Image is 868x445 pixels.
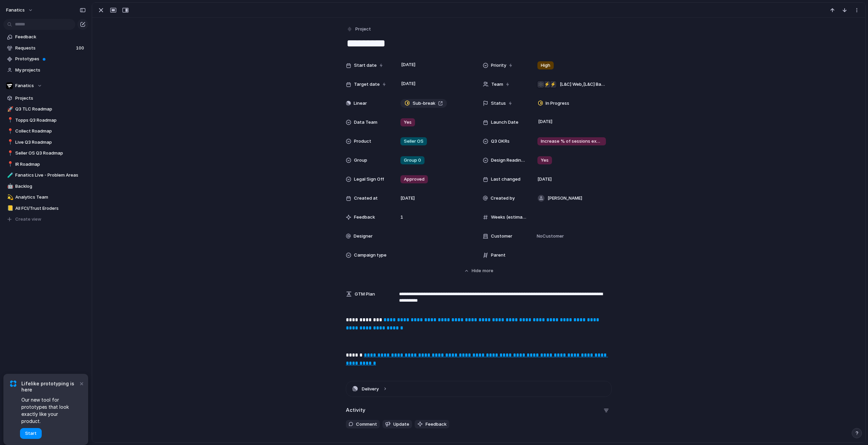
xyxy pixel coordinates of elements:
[6,7,25,14] span: fanatics
[354,138,371,145] span: Product
[354,176,384,183] span: Legal Sign Off
[21,381,78,393] span: Lifelike prototyping is here
[3,81,88,91] button: Fanatics
[21,396,78,425] span: Our new tool for prototypes that look exactly like your product.
[404,119,412,126] span: Yes
[355,26,371,33] span: Project
[15,183,86,190] span: Backlog
[491,252,506,259] span: Parent
[354,252,387,259] span: Campaign type
[536,118,554,126] span: [DATE]
[541,138,603,145] span: Increase % of sessions exposed to IR from 41% to a monthly average of 80% in Sep
[3,65,88,75] a: My projects
[3,104,88,114] a: 🚀Q3 TLC Roadmap
[7,204,12,212] div: 📒
[535,233,564,240] span: No Customer
[354,157,367,164] span: Group
[399,61,417,69] span: [DATE]
[15,45,74,52] span: Requests
[6,106,13,113] button: 🚀
[3,148,88,158] a: 📍Seller OS Q3 Roadmap
[3,32,88,42] a: Feedback
[6,161,13,168] button: 📍
[404,176,425,183] span: Approved
[15,150,86,157] span: Seller OS Q3 Roadmap
[3,126,88,136] a: 📍Collect Roadmap
[6,205,13,212] button: 📒
[491,176,520,183] span: Last changed
[7,127,12,135] div: 📍
[3,170,88,180] div: 🧪Fanatics Live - Problem Areas
[15,106,86,113] span: Q3 TLC Roadmap
[354,81,380,88] span: Target date
[415,420,449,429] button: Feedback
[491,119,518,126] span: Launch Date
[404,138,423,145] span: Seller OS
[346,420,380,429] button: Comment
[6,117,13,124] button: 📍
[20,428,42,439] button: Start
[7,138,12,146] div: 📍
[6,194,13,201] button: 💫
[491,233,512,240] span: Customer
[15,205,86,212] span: All FCI/Trust Eroders
[491,195,515,202] span: Created by
[399,80,417,88] span: [DATE]
[345,24,373,34] button: Project
[3,159,88,169] a: 📍IR Roadmap
[393,421,409,428] span: Update
[3,214,88,224] button: Create view
[354,119,377,126] span: Data Team
[15,95,86,102] span: Projects
[560,81,606,88] span: [L&C] Web , [L&C] Backend , Design Team
[346,381,611,397] button: Delivery
[3,93,88,103] a: Projects
[544,81,550,88] div: ⚡
[3,137,88,147] a: 📍Live Q3 Roadmap
[6,150,13,157] button: 📍
[491,81,503,88] span: Team
[404,157,421,164] span: Group 0
[25,430,37,437] span: Start
[15,172,86,179] span: Fanatics Live - Problem Areas
[3,115,88,125] a: 📍Topps Q3 Roadmap
[400,99,447,108] a: Sub-break
[491,157,526,164] span: Design Readiness
[7,105,12,113] div: 🚀
[354,195,378,202] span: Created at
[3,192,88,202] a: 💫Analytics Team
[6,183,13,190] button: 🤖
[15,82,34,89] span: Fanatics
[3,5,37,16] button: fanatics
[7,182,12,190] div: 🤖
[7,194,12,201] div: 💫
[354,233,373,240] span: Designer
[15,161,86,168] span: IR Roadmap
[546,100,569,107] span: In Progress
[3,203,88,214] div: 📒All FCI/Trust Eroders
[6,172,13,179] button: 🧪
[346,406,366,414] h2: Activity
[548,195,582,202] span: [PERSON_NAME]
[354,214,375,221] span: Feedback
[15,194,86,201] span: Analytics Team
[537,176,552,183] span: [DATE]
[491,138,510,145] span: Q3 OKRs
[382,420,412,429] button: Update
[6,128,13,135] button: 📍
[3,54,88,64] a: Prototypes
[3,181,88,191] a: 🤖Backlog
[491,100,506,107] span: Status
[6,139,13,146] button: 📍
[15,56,86,62] span: Prototypes
[15,128,86,135] span: Collect Roadmap
[7,149,12,157] div: 📍
[15,117,86,124] span: Topps Q3 Roadmap
[413,100,435,107] span: Sub-break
